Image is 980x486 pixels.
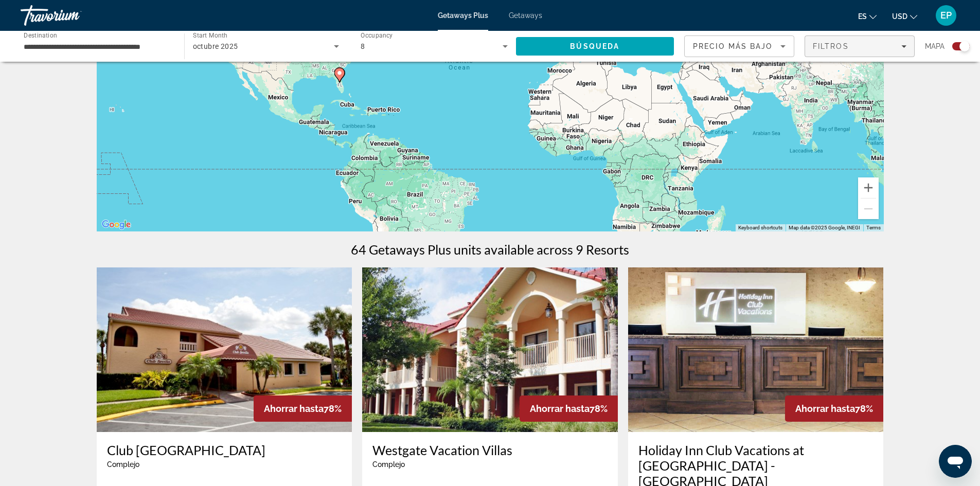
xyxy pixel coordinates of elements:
a: Terms (opens in new tab) [866,225,881,230]
span: Ahorrar hasta [795,403,855,414]
span: es [858,12,867,21]
button: Filters [805,35,915,57]
iframe: Button to launch messaging window [939,445,972,478]
img: Club Sevilla [97,267,352,432]
span: Destination [24,31,57,39]
span: Start Month [193,32,227,39]
span: Búsqueda [570,42,619,50]
span: 8 [361,42,365,50]
a: Travorium [21,2,123,29]
a: Club [GEOGRAPHIC_DATA] [107,442,342,458]
span: Precio más bajo [693,42,773,50]
div: 78% [785,395,883,422]
span: Ahorrar hasta [264,403,324,414]
span: Occupancy [361,32,393,39]
div: 78% [520,395,618,422]
span: Filtros [813,42,849,50]
img: Google [99,218,133,231]
mat-select: Sort by [693,40,786,52]
button: Keyboard shortcuts [738,224,782,231]
button: Change currency [892,9,917,24]
a: Getaways Plus [438,11,488,20]
h1: 64 Getaways Plus units available across 9 Resorts [351,242,629,257]
span: Complejo [107,460,139,469]
a: Getaways [509,11,542,20]
span: EP [940,10,952,21]
div: 78% [254,395,352,422]
button: Change language [858,9,877,24]
img: Holiday Inn Club Vacations at Orange Lake Resort - West Village [628,267,884,432]
a: Open this area in Google Maps (opens a new window) [99,218,133,231]
a: Westgate Vacation Villas [372,442,608,458]
span: Complejo [372,460,405,469]
span: Ahorrar hasta [530,403,590,414]
button: User Menu [933,5,959,26]
button: Search [516,37,674,56]
button: Zoom out [858,199,879,219]
span: USD [892,12,907,21]
span: Map data ©2025 Google, INEGI [789,225,860,230]
button: Zoom in [858,177,879,198]
input: Select destination [24,41,171,53]
img: Westgate Vacation Villas [362,267,618,432]
span: octubre 2025 [193,42,238,50]
span: Mapa [925,39,945,53]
